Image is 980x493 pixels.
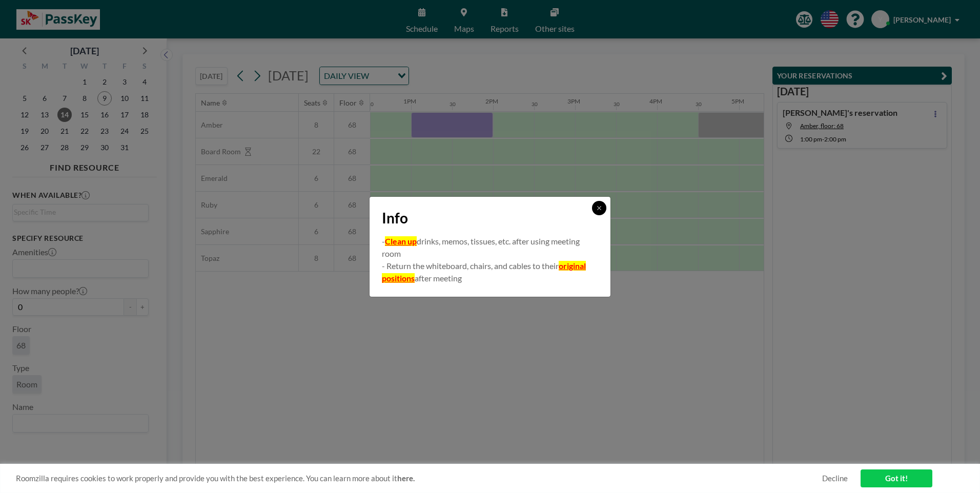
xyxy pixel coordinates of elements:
u: original positions [382,261,586,283]
p: - Return the whiteboard, chairs, and cables to their after meeting [382,260,598,284]
span: Info [382,209,408,227]
a: Got it! [861,469,932,487]
a: here. [397,474,415,483]
a: Decline [822,474,848,483]
span: Roomzilla requires cookies to work properly and provide you with the best experience. You can lea... [16,474,822,483]
p: - drinks, memos, tissues, etc. after using meeting room [382,235,598,260]
u: Clean up [385,236,417,246]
